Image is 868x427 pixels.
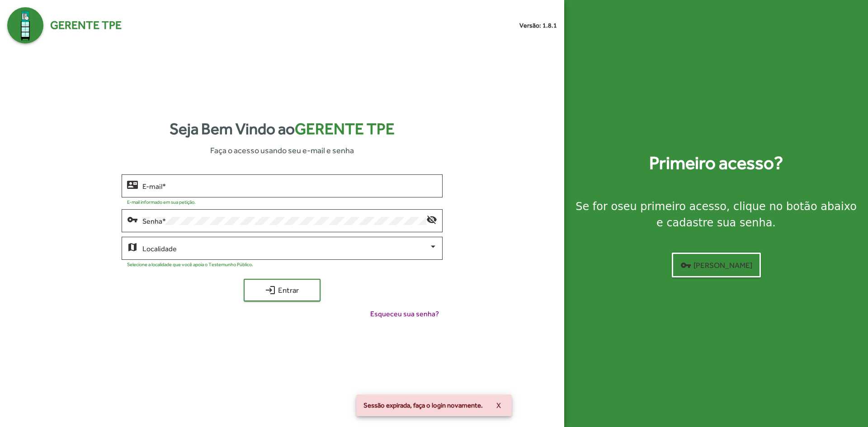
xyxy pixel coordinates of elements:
mat-hint: Selecione a localidade que você apoia o Testemunho Público. [127,262,253,267]
span: X [496,397,501,413]
strong: Primeiro acesso? [649,150,783,177]
strong: seu primeiro acesso [618,200,726,213]
mat-icon: vpn_key [680,260,691,271]
button: [PERSON_NAME] [672,253,761,277]
img: Logo Gerente [7,7,43,43]
span: Sessão expirada, faça o login novamente. [363,401,483,410]
span: Esqueceu sua senha? [370,309,439,319]
mat-icon: login [265,285,276,296]
span: Gerente TPE [295,120,395,138]
button: X [489,397,508,413]
span: Faça o acesso usando seu e-mail e senha [210,144,354,156]
span: [PERSON_NAME] [680,257,752,273]
mat-icon: vpn_key [127,214,138,225]
mat-icon: contact_mail [127,179,138,190]
mat-icon: map [127,241,138,252]
span: Entrar [252,282,312,298]
mat-icon: visibility_off [426,214,437,225]
div: Se for o , clique no botão abaixo e cadastre sua senha. [575,198,857,231]
span: Gerente TPE [50,17,122,34]
strong: Seja Bem Vindo ao [170,117,395,141]
button: Entrar [244,279,321,301]
small: Versão: 1.8.1 [519,21,557,30]
mat-hint: E-mail informado em sua petição. [127,199,196,205]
